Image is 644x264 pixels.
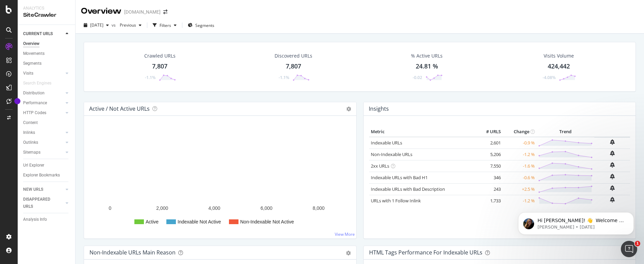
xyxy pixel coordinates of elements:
[371,186,445,192] a: Indexable URLs with Bad Description
[23,50,70,57] a: Movements
[502,195,536,206] td: -1.2 %
[23,186,43,193] div: NEW URLS
[502,127,536,137] th: Change
[90,22,103,28] span: 2025 Aug. 24th
[208,205,220,211] text: 4,000
[81,20,112,31] button: [DATE]
[89,127,351,233] svg: A chart.
[146,219,159,224] text: Active
[411,52,443,59] div: % Active URLs
[23,139,64,146] a: Outlinks
[124,9,161,15] div: [DOMAIN_NAME]
[89,104,150,113] h4: Active / Not Active URLs
[23,139,38,146] div: Outlinks
[369,249,482,256] div: HTML Tags Performance for Indexable URLs
[548,62,570,71] div: 424,442
[475,137,502,149] td: 2,601
[544,52,574,59] div: Visits Volume
[23,172,70,179] a: Explorer Bookmarks
[286,62,301,71] div: 7,807
[536,127,594,137] th: Trend
[23,99,47,107] div: Performance
[23,70,33,77] div: Visits
[369,127,475,137] th: Metric
[23,70,64,77] a: Visits
[502,137,536,149] td: -0.9 %
[610,139,615,145] div: bell-plus
[475,127,502,137] th: # URLS
[475,183,502,195] td: 243
[371,174,428,181] a: Indexable URLs with Bad H1
[23,60,70,67] a: Segments
[23,90,45,97] div: Distribution
[23,162,44,169] div: Url Explorer
[23,216,47,223] div: Analysis Info
[156,205,168,211] text: 2,000
[23,149,64,156] a: Sitemaps
[610,197,615,202] div: bell-plus
[117,20,144,31] button: Previous
[610,174,615,179] div: bell-plus
[610,185,615,191] div: bell-plus
[371,198,421,204] a: URLs with 1 Follow Inlink
[502,172,536,183] td: -0.6 %
[335,231,355,237] a: View More
[152,62,167,71] div: 7,807
[543,75,556,80] div: -4.08%
[371,151,412,157] a: Non-Indexable URLs
[23,119,38,126] div: Content
[621,241,637,257] iframe: Intercom live chat
[23,109,46,117] div: HTTP Codes
[23,50,45,57] div: Movements
[195,22,214,28] span: Segments
[413,75,422,80] div: -0.02
[23,80,58,87] a: Search Engines
[160,22,171,28] div: Filters
[150,20,179,31] button: Filters
[23,11,70,19] div: SiteCrawler
[145,75,155,80] div: -1.1%
[23,30,64,37] a: CURRENT URLS
[346,251,351,255] div: gear
[23,162,70,169] a: Url Explorer
[475,195,502,206] td: 1,733
[371,140,402,146] a: Indexable URLs
[475,160,502,172] td: 7,550
[117,22,136,28] span: Previous
[23,40,70,47] a: Overview
[275,52,312,59] div: Discovered URLs
[185,20,217,31] button: Segments
[23,129,35,136] div: Inlinks
[23,60,42,67] div: Segments
[502,160,536,172] td: -1.6 %
[144,52,176,59] div: Crawled URLs
[475,172,502,183] td: 346
[610,162,615,168] div: bell-plus
[23,186,64,193] a: NEW URLS
[23,109,64,117] a: HTTP Codes
[508,198,644,246] iframe: Intercom notifications message
[240,219,294,224] text: Non-Indexable Not Active
[23,149,40,156] div: Sitemaps
[81,5,121,17] div: Overview
[109,205,112,211] text: 0
[346,107,351,111] i: Options
[475,149,502,160] td: 5,206
[163,10,167,14] div: arrow-right-arrow-left
[610,151,615,156] div: bell-plus
[178,219,221,224] text: Indexable Not Active
[23,216,70,223] a: Analysis Info
[23,172,60,179] div: Explorer Bookmarks
[23,90,64,97] a: Distribution
[23,119,70,126] a: Content
[112,22,117,28] span: vs
[23,196,57,210] div: DISAPPEARED URLS
[23,99,64,107] a: Performance
[261,205,273,211] text: 6,000
[23,80,51,87] div: Search Engines
[23,129,64,136] a: Inlinks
